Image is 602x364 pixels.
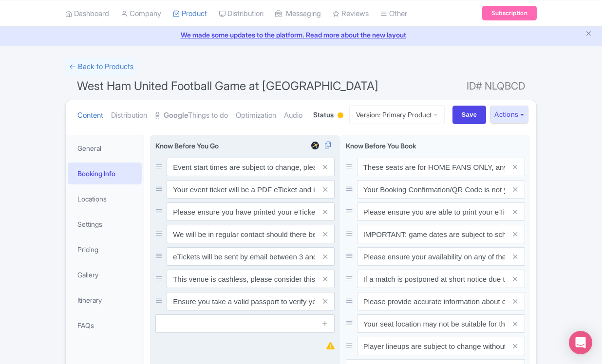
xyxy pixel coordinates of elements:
span: Know Before You Book [346,142,416,150]
a: Gallery [68,264,142,286]
img: expedia-review-widget-01-6a8748bc8b83530f19f0577495396935.svg [309,141,321,150]
span: Know Before You Go [155,142,219,150]
a: Optimization [236,100,276,131]
a: Audio [284,100,302,131]
button: Close announcement [585,29,592,40]
a: Content [77,100,103,131]
a: GoogleThings to do [155,100,228,131]
strong: Google [164,110,188,121]
input: Save [452,106,487,124]
a: ← Back to Products [65,57,137,76]
a: Booking Info [68,163,142,184]
a: We made some updates to the platform. Read more about the new layout [6,30,596,40]
a: Itinerary [68,289,142,311]
div: Building [336,109,345,124]
a: Settings [68,213,142,235]
a: Version: Primary Product [349,105,445,124]
a: Subscription [482,6,537,20]
a: Pricing [68,238,142,260]
button: Actions [490,106,528,124]
a: Distribution [111,100,147,131]
a: FAQs [68,314,142,336]
span: ID# NLQBCD [467,76,525,96]
a: General [68,137,142,159]
a: Locations [68,188,142,210]
span: West Ham United Football Game at [GEOGRAPHIC_DATA] [77,79,378,93]
span: Status [313,109,334,120]
div: Open Intercom Messenger [569,331,592,354]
